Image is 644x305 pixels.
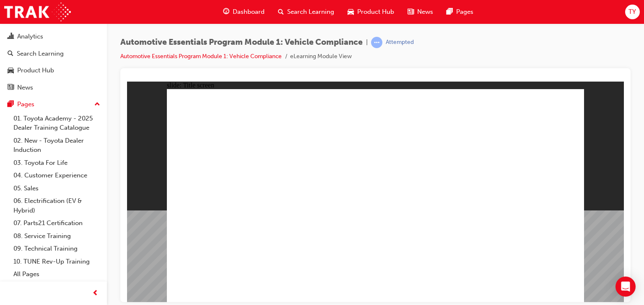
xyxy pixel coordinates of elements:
[10,195,104,217] a: 06. Electrification (EV & Hybrid)
[17,32,43,41] div: Analytics
[366,38,368,47] span: |
[440,3,480,21] a: pages-iconPages
[447,7,453,17] span: pages-icon
[287,7,334,17] span: Search Learning
[8,84,14,92] span: news-icon
[17,49,64,59] div: Search Learning
[10,217,104,230] a: 07. Parts21 Certification
[417,7,433,17] span: News
[456,7,473,17] span: Pages
[216,3,271,21] a: guage-iconDashboard
[10,169,104,182] a: 04. Customer Experience
[278,7,284,17] span: search-icon
[4,3,71,21] img: Trak
[8,16,14,24] span: people-icon
[120,38,363,47] span: Automotive Essentials Program Module 1: Vehicle Compliance
[615,277,636,297] div: Open Intercom Messenger
[10,112,104,134] a: 01. Toyota Academy - 2025 Dealer Training Catalogue
[17,66,54,75] div: Product Hub
[3,29,104,44] a: Analytics
[233,7,265,17] span: Dashboard
[3,46,104,62] a: Search Learning
[10,134,104,156] a: 02. New - Toyota Dealer Induction
[120,53,282,60] a: Automotive Essentials Program Module 1: Vehicle Compliance
[271,3,341,21] a: search-iconSearch Learning
[386,38,414,46] div: Attempted
[625,5,640,19] button: TY
[8,101,14,108] span: pages-icon
[17,100,34,109] div: Pages
[341,3,401,21] a: car-iconProduct Hub
[628,7,636,17] span: TY
[8,33,14,41] span: chart-icon
[3,63,104,78] a: Product Hub
[17,83,33,92] div: News
[408,7,414,17] span: news-icon
[8,67,14,74] span: car-icon
[290,52,352,62] li: eLearning Module View
[10,182,104,195] a: 05. Sales
[10,242,104,255] a: 09. Technical Training
[10,156,104,169] a: 03. Toyota For Life
[10,255,104,268] a: 10. TUNE Rev-Up Training
[3,80,104,95] a: News
[3,97,104,112] button: Pages
[92,288,99,299] span: prev-icon
[401,3,440,21] a: news-iconNews
[357,7,394,17] span: Product Hub
[223,7,229,17] span: guage-icon
[10,230,104,243] a: 08. Service Training
[94,99,100,110] span: up-icon
[10,268,104,281] a: All Pages
[371,37,382,48] span: learningRecordVerb_ATTEMPT-icon
[8,50,13,58] span: search-icon
[348,7,354,17] span: car-icon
